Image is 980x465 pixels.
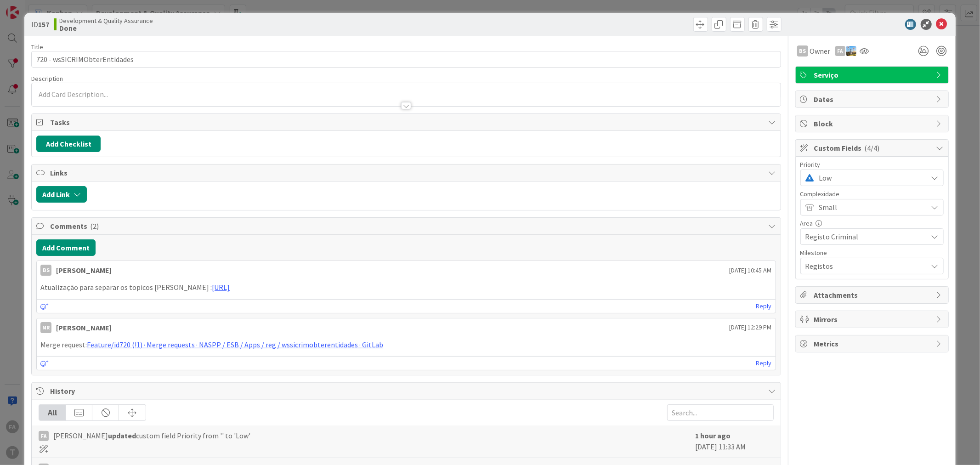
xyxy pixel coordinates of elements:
[40,340,771,350] p: Merge request:
[56,265,112,276] div: [PERSON_NAME]
[819,171,923,184] span: Low
[40,265,51,276] div: BS
[36,186,87,203] button: Add Link
[814,118,932,129] span: Block
[800,161,944,168] div: Priority
[56,322,112,333] div: [PERSON_NAME]
[814,94,932,105] span: Dates
[39,405,66,420] div: All
[814,69,932,80] span: Serviço
[756,301,772,312] a: Reply
[805,260,923,272] span: Registos
[696,431,731,440] b: 1 hour ago
[800,250,944,256] div: Milestone
[800,220,944,227] div: Area
[805,230,923,243] span: Registo Criminal
[59,24,153,32] b: Done
[31,19,49,30] span: ID
[40,282,771,293] p: Atualização para separar os topicos [PERSON_NAME] :
[50,221,764,232] span: Comments
[50,117,764,128] span: Tasks
[59,17,153,24] span: Development & Quality Assurance
[814,289,932,301] span: Attachments
[797,45,808,57] div: BS
[108,431,136,440] b: updated
[865,143,880,153] span: ( 4/4 )
[800,191,944,197] div: Complexidade
[87,340,383,349] a: Feature/id720 (!1) · Merge requests · NASPP / ESB / Apps / reg / wssicrimobterentidades · GitLab
[40,322,51,333] div: MR
[696,430,774,453] div: [DATE] 11:33 AM
[39,431,49,441] div: FA
[730,323,772,332] span: [DATE] 12:29 PM
[50,167,764,178] span: Links
[36,239,96,256] button: Add Comment
[730,266,772,275] span: [DATE] 10:45 AM
[31,43,43,51] label: Title
[31,74,63,83] span: Description
[810,45,831,57] span: Owner
[38,20,49,29] b: 157
[814,314,932,325] span: Mirrors
[53,430,250,441] span: [PERSON_NAME] custom field Priority from '' to 'Low'
[36,136,101,152] button: Add Checklist
[756,357,772,369] a: Reply
[90,221,99,231] span: ( 2 )
[50,386,764,397] span: History
[819,201,923,214] span: Small
[814,142,932,153] span: Custom Fields
[31,51,781,68] input: type card name here...
[846,46,856,56] img: DG
[814,338,932,349] span: Metrics
[835,46,845,56] div: FA
[667,404,774,421] input: Search...
[212,283,230,292] a: [URL]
